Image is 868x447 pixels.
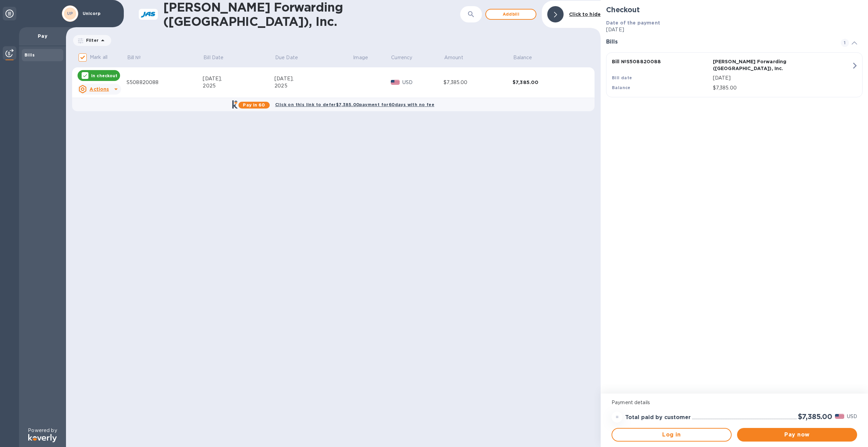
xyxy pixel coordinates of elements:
div: S508820088 [127,79,203,86]
p: Currency [391,54,412,61]
p: In checkout [91,73,117,79]
span: Bill Date [203,54,232,61]
p: Unicorp [83,11,117,16]
p: [DATE] [713,74,851,82]
p: [DATE] [606,26,863,33]
b: Bills [24,52,35,57]
p: Filter [83,37,99,43]
p: Pay [24,33,61,39]
div: [DATE], [203,75,274,82]
span: Add bill [491,10,530,18]
img: Logo [28,434,57,442]
div: $7,385.00 [513,79,582,86]
button: Bill №S508820088[PERSON_NAME] Forwarding ([GEOGRAPHIC_DATA]), Inc.Bill date[DATE]Balance$7,385.00 [606,52,863,97]
div: = [612,412,622,423]
img: USD [391,80,400,85]
div: 2025 [203,82,274,89]
p: USD [847,413,857,420]
h3: Bills [606,39,833,45]
p: Payment details [612,399,857,406]
b: Click to hide [569,12,601,17]
button: Addbill [485,9,536,20]
span: Log in [618,431,725,439]
div: 2025 [274,82,352,89]
span: Bill № [127,54,150,61]
p: Amount [444,54,463,61]
p: Bill Date [203,54,223,61]
button: Log in [612,428,732,442]
p: Powered by [28,427,57,434]
button: Pay now [737,428,857,442]
span: Pay now [742,431,852,439]
div: [DATE], [274,75,352,82]
p: Bill № [127,54,141,61]
div: $7,385.00 [444,79,513,86]
span: Amount [444,54,472,61]
b: Pay in 60 [243,102,265,107]
p: [PERSON_NAME] Forwarding ([GEOGRAPHIC_DATA]), Inc. [713,58,811,72]
p: USD [402,79,444,86]
u: Actions [89,86,109,92]
p: Due Date [275,54,298,61]
span: 1 [841,39,849,47]
b: Bill date [612,75,632,80]
p: Image [353,54,368,61]
img: USD [835,414,844,419]
span: Due Date [275,54,307,61]
h3: Total paid by customer [625,414,691,421]
p: Balance [513,54,532,61]
p: Bill № S508820088 [612,58,710,65]
b: Click on this link to defer $7,385.00 payment for 60 days with no fee [275,102,434,107]
b: UP [67,11,73,16]
b: Date of the payment [606,20,660,26]
h2: $7,385.00 [798,412,832,421]
h2: Checkout [606,5,863,14]
b: Balance [612,85,631,90]
p: $7,385.00 [713,84,851,92]
p: Mark all [90,54,107,61]
span: Balance [513,54,541,61]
